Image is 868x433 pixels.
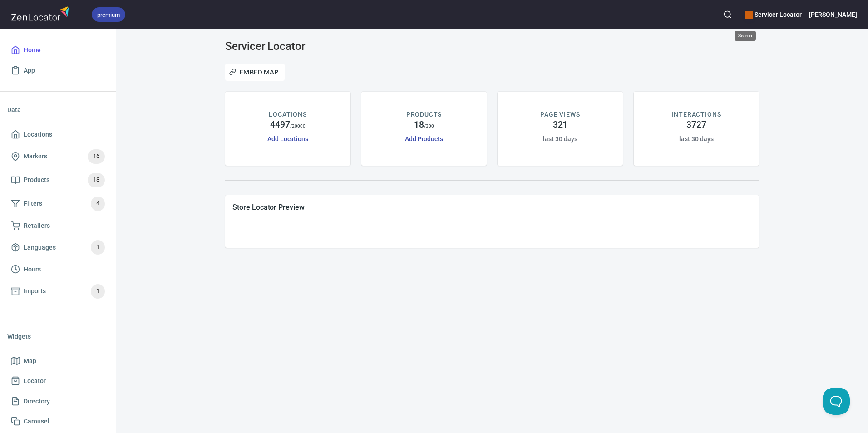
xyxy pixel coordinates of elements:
li: Widgets [7,325,108,347]
div: premium [92,7,125,22]
p: / 300 [424,123,434,129]
a: Locator [7,371,108,391]
span: Embed Map [231,67,279,78]
h4: 321 [553,119,568,130]
h6: [PERSON_NAME] [809,10,857,20]
span: Hours [24,264,41,275]
a: Home [7,40,108,60]
span: Markers [24,151,47,162]
span: Home [24,44,41,56]
a: Products18 [7,168,108,192]
img: zenlocator [11,4,72,23]
span: Filters [24,198,42,209]
button: Embed Map [225,64,285,81]
span: Directory [24,396,50,407]
p: PAGE VIEWS [540,110,580,119]
p: LOCATIONS [269,110,306,119]
h6: last 30 days [679,134,713,144]
a: Add Locations [267,135,308,143]
a: Carousel [7,411,108,432]
p: INTERACTIONS [672,110,721,119]
h6: last 30 days [543,134,577,144]
a: Languages1 [7,236,108,259]
span: 1 [91,286,105,296]
h4: 4497 [270,119,290,130]
li: Data [7,99,108,121]
p: / 20000 [290,123,306,129]
a: Directory [7,391,108,412]
span: Locator [24,375,46,387]
p: PRODUCTS [406,110,442,119]
span: Imports [24,285,46,297]
a: Hours [7,259,108,280]
span: Store Locator Preview [232,202,752,212]
span: 4 [91,198,105,209]
iframe: Help Scout Beacon - Open [823,388,850,415]
span: 18 [88,175,105,185]
h3: Servicer Locator [225,40,396,53]
a: Map [7,351,108,371]
button: [PERSON_NAME] [809,5,857,25]
a: Add Products [405,135,443,143]
a: Locations [7,124,108,145]
span: premium [92,10,125,20]
span: Carousel [24,416,49,427]
a: App [7,60,108,81]
span: Map [24,355,36,367]
h6: Servicer Locator [745,10,801,20]
h4: 18 [414,119,424,130]
a: Filters4 [7,192,108,216]
span: Locations [24,129,52,140]
h4: 3727 [686,119,706,130]
span: Languages [24,242,56,253]
span: 16 [88,151,105,162]
span: 1 [91,242,105,253]
a: Imports1 [7,280,108,303]
span: App [24,65,35,76]
a: Markers16 [7,145,108,168]
span: Retailers [24,220,50,231]
a: Retailers [7,216,108,236]
button: color-CE600E [745,11,753,19]
span: Products [24,174,49,186]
